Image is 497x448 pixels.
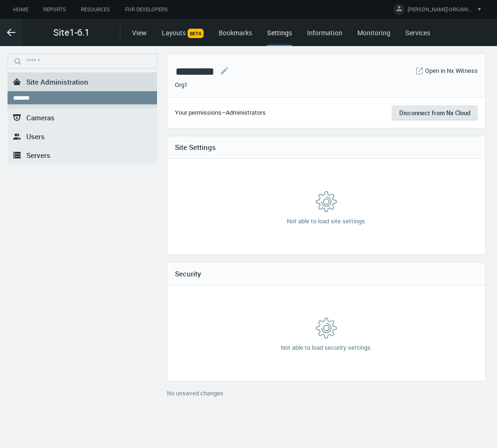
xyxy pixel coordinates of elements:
span: Org1 [175,80,188,90]
a: Resources [73,4,118,16]
span: [PERSON_NAME]-ORGANIZATION-TEST M. [408,6,473,16]
a: Services [405,28,430,37]
span: Users [26,132,45,141]
a: Reports [36,4,73,16]
span: Site1-6.1 [53,25,90,39]
span: Not able to load site settings. [287,217,366,226]
a: Open in Nx Witness [425,66,478,76]
a: Bookmarks [219,28,252,37]
h4: Security [175,269,478,278]
h4: Site Settings [175,143,478,151]
span: Cameras [26,113,55,122]
span: Not able to load security settings. [281,343,372,353]
a: For Developers [118,4,175,16]
a: View [132,28,147,37]
span: Servers [26,150,50,160]
span: Site Administration [26,77,88,86]
div: No unsaved changes [167,389,486,404]
span: – [221,108,226,117]
span: Administrators [226,108,266,117]
button: Disconnect from Nx Cloud [392,105,478,120]
a: LayoutsBETA [162,28,204,37]
a: Information [307,28,342,37]
span: Your permissions [175,108,221,117]
a: Home [6,4,36,16]
div: Settings [267,28,292,46]
span: BETA [188,29,204,38]
a: Monitoring [357,28,390,37]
